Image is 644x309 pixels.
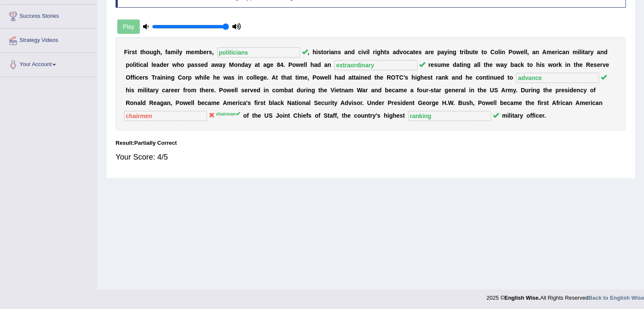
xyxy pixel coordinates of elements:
[201,61,204,68] b: e
[431,61,434,68] b: e
[581,49,583,55] b: i
[229,61,234,68] b: M
[132,74,134,81] b: f
[253,74,255,81] b: l
[219,61,222,68] b: a
[0,53,97,74] a: Your Account
[375,49,377,55] b: i
[600,61,602,68] b: r
[556,61,558,68] b: r
[128,49,130,55] b: i
[464,49,466,55] b: i
[217,47,300,58] input: blank
[473,49,475,55] b: t
[160,61,163,68] b: d
[477,61,479,68] b: l
[207,49,209,55] b: r
[287,74,290,81] b: a
[463,61,467,68] b: n
[288,61,292,68] b: P
[280,61,283,68] b: 4
[157,49,160,55] b: h
[460,49,462,55] b: t
[329,74,331,81] b: l
[548,61,553,68] b: w
[453,61,456,68] b: d
[380,74,383,81] b: e
[567,61,571,68] b: n
[321,49,323,55] b: t
[323,49,327,55] b: o
[314,61,318,68] b: a
[328,61,332,68] b: n
[552,49,555,55] b: e
[139,74,143,81] b: e
[460,61,462,68] b: t
[364,74,368,81] b: e
[152,74,155,81] b: T
[297,74,299,81] b: i
[316,74,320,81] b: o
[542,61,545,68] b: s
[527,49,529,55] b: ,
[136,61,138,68] b: t
[281,74,283,81] b: t
[356,74,359,81] b: a
[410,49,413,55] b: a
[213,74,217,81] b: h
[160,74,162,81] b: i
[395,74,399,81] b: T
[238,74,240,81] b: i
[462,61,463,68] b: i
[525,49,527,55] b: l
[446,61,450,68] b: e
[437,61,441,68] b: u
[462,49,464,55] b: r
[434,61,437,68] b: s
[516,73,599,83] input: blank
[134,74,136,81] b: i
[296,61,301,68] b: w
[212,49,214,55] b: ,
[361,49,363,55] b: i
[437,49,441,55] b: p
[317,61,321,68] b: d
[171,74,175,81] b: g
[160,49,162,55] b: ,
[400,49,403,55] b: v
[489,61,493,68] b: e
[374,74,376,81] b: t
[186,49,191,55] b: m
[412,74,415,81] b: h
[0,29,97,50] a: Strategy Videos
[588,49,590,55] b: r
[304,74,307,81] b: e
[405,74,408,81] b: s
[466,49,470,55] b: b
[500,49,502,55] b: i
[267,74,268,81] b: .
[368,49,370,55] b: l
[590,49,594,55] b: y
[361,74,365,81] b: n
[199,74,203,81] b: h
[583,49,585,55] b: t
[558,61,562,68] b: k
[126,74,130,81] b: O
[358,49,362,55] b: c
[328,74,329,81] b: l
[590,61,594,68] b: e
[425,49,428,55] b: a
[387,74,391,81] b: R
[191,49,194,55] b: e
[166,74,167,81] b: i
[135,49,137,55] b: t
[207,74,210,81] b: e
[536,49,539,55] b: n
[597,61,600,68] b: e
[456,61,460,68] b: a
[156,61,160,68] b: a
[449,49,453,55] b: n
[245,61,248,68] b: a
[241,61,245,68] b: d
